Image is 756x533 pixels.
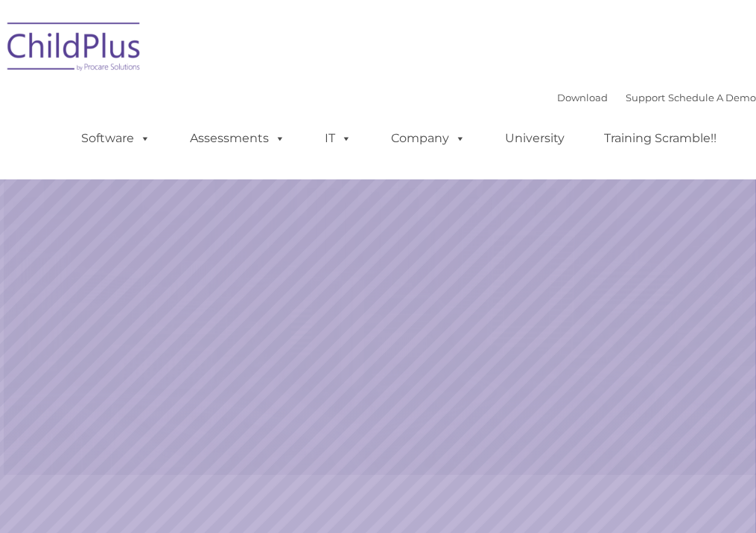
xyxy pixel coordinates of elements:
[66,124,165,153] a: Software
[626,92,665,103] a: Support
[490,124,579,153] a: University
[514,225,638,258] a: Learn More
[589,124,731,153] a: Training Scramble!!
[557,92,608,103] a: Download
[175,124,300,153] a: Assessments
[668,92,756,103] a: Schedule A Demo
[310,124,366,153] a: IT
[376,124,480,153] a: Company
[557,92,756,103] font: |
